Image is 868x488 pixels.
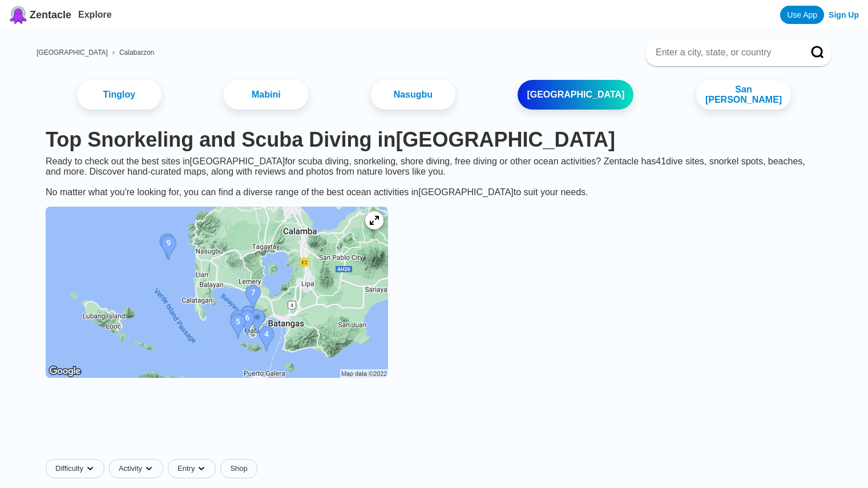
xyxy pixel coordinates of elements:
button: Entrydropdown caret [168,459,220,478]
a: [GEOGRAPHIC_DATA] [518,80,633,110]
a: Shop [220,459,257,478]
iframe: Advertisement [158,398,711,450]
a: Zentacle logoZentacle [9,6,71,24]
span: Zentacle [30,9,71,21]
a: Sign Up [829,10,859,19]
a: Tingloy [77,80,162,110]
a: Batangas dive site map [37,197,397,389]
img: dropdown caret [197,464,206,473]
a: Calabarzon [119,49,154,57]
button: Difficultydropdown caret [46,459,109,478]
img: dropdown caret [144,464,154,473]
img: dropdown caret [86,464,95,473]
a: Mabini [224,80,308,110]
span: Activity [119,464,142,473]
a: San [PERSON_NAME] [696,80,791,110]
a: [GEOGRAPHIC_DATA] [37,49,108,57]
img: Zentacle logo [9,6,27,24]
a: Nasugbu [371,80,455,110]
span: Difficulty [55,464,83,473]
input: Enter a city, state, or country [655,47,795,58]
span: › [112,49,115,57]
div: Ready to check out the best sites in [GEOGRAPHIC_DATA] for scuba diving, snorkeling, shore diving... [37,156,831,197]
span: Entry [177,464,195,473]
h1: Top Snorkeling and Scuba Diving in [GEOGRAPHIC_DATA] [46,128,822,152]
a: Use App [780,6,824,24]
a: Explore [78,10,112,19]
img: Batangas dive site map [46,207,388,378]
button: Activitydropdown caret [109,459,168,478]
